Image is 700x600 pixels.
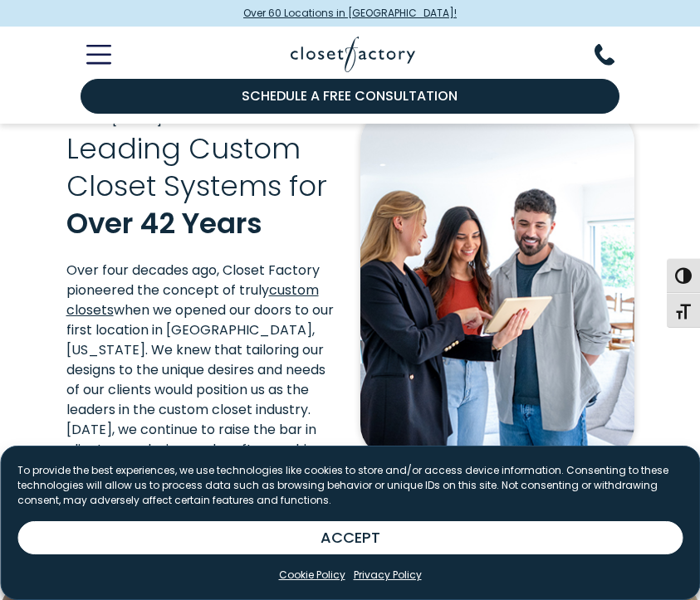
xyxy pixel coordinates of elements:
[66,45,111,65] button: Toggle Mobile Menu
[354,568,422,583] a: Privacy Policy
[66,129,301,168] span: Leading Custom
[360,110,634,458] img: Closet Factory designer and homeowners
[667,258,700,293] button: Toggle High Contrast
[66,261,340,520] p: Over four decades ago, Closet Factory pioneered the concept of truly when we opened our doors to ...
[66,203,262,243] span: Over 42 Years
[81,79,620,114] a: Schedule a Free Consultation
[66,280,319,320] a: custom closets
[17,463,683,508] p: To provide the best experiences, we use technologies like cookies to store and/or access device i...
[595,44,634,66] button: Phone Number
[243,6,457,21] span: Over 60 Locations in [GEOGRAPHIC_DATA]!
[66,166,327,206] span: Closet Systems for
[291,37,415,72] img: Closet Factory Logo
[279,568,345,583] a: Cookie Policy
[17,521,683,554] button: ACCEPT
[667,293,700,328] button: Toggle Font size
